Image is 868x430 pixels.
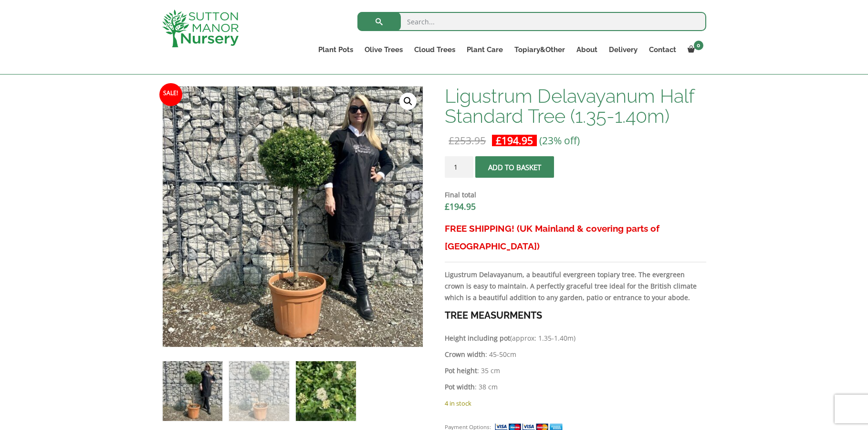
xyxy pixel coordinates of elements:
a: Delivery [603,43,643,56]
a: Olive Trees [359,43,408,56]
a: 0 [682,43,706,56]
img: Ligustrum Delavayanum Half Standard Tree (1.35-1.40m) - Image 2 [229,361,289,421]
strong: Pot width [445,382,475,391]
input: Product quantity [445,156,473,178]
a: Contact [643,43,682,56]
a: Topiary&Other [509,43,571,56]
img: Ligustrum Delavayanum Half Standard Tree (1.35-1.40m) [163,361,222,421]
span: £ [449,134,454,147]
a: About [571,43,603,56]
p: : 45-50cm [445,349,706,360]
h1: Ligustrum Delavayanum Half Standard Tree (1.35-1.40m) [445,86,706,126]
bdi: 194.95 [496,134,533,147]
a: View full-screen image gallery [399,93,417,110]
button: Add to basket [475,156,554,178]
strong: Ligustrum Delavayanum, a beautiful evergreen topiary tree. The evergreen crown is easy to maintai... [445,270,697,302]
span: £ [496,134,502,147]
a: Plant Pots [313,43,359,56]
p: (approx: 1.35-1.40m) [445,333,706,344]
span: 0 [694,41,703,50]
strong: Height including pot [445,333,510,343]
input: Search... [357,12,706,31]
dt: Final total [445,189,706,201]
strong: Pot height [445,366,477,375]
strong: Crown width [445,350,485,359]
bdi: 194.95 [445,201,476,212]
p: 4 in stock [445,398,706,409]
a: Cloud Trees [408,43,461,56]
a: Plant Care [461,43,509,56]
p: : 38 cm [445,381,706,393]
span: Sale! [159,83,182,106]
span: £ [445,201,450,212]
p: : 35 cm [445,365,706,376]
strong: TREE MEASURMENTS [445,310,542,321]
bdi: 253.95 [449,134,486,147]
img: logo [162,10,239,47]
span: (23% off) [539,134,580,147]
img: Ligustrum Delavayanum Half Standard Tree (1.35-1.40m) - Image 3 [296,361,356,421]
h3: FREE SHIPPING! (UK Mainland & covering parts of [GEOGRAPHIC_DATA]) [445,220,706,255]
